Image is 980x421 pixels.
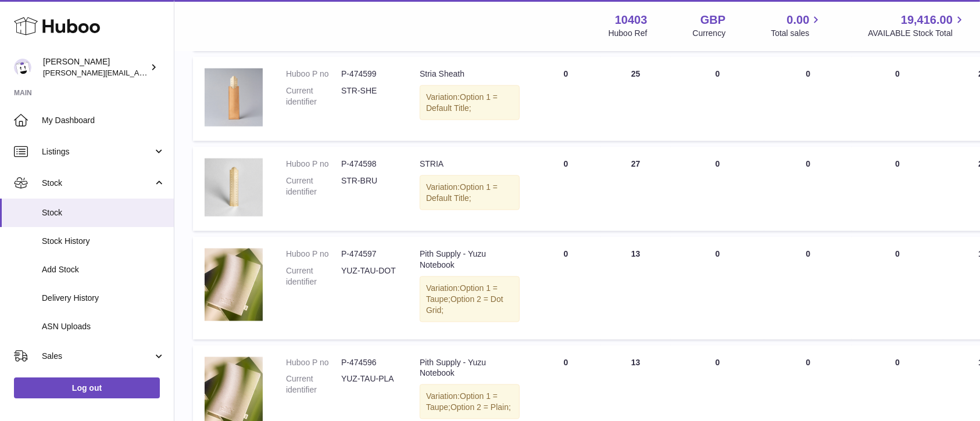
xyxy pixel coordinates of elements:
div: Huboo Ref [609,28,648,39]
dt: Current identifier [286,265,341,287]
div: Currency [693,28,726,39]
span: [PERSON_NAME][EMAIL_ADDRESS][DOMAIN_NAME] [43,68,233,77]
div: Variation: [420,276,520,322]
td: 13 [601,237,671,339]
img: product image [205,249,263,321]
img: keval@makerscabinet.com [14,59,31,76]
td: 0 [764,57,852,141]
span: Delivery History [42,293,165,304]
span: Option 1 = Default Title; [426,182,498,203]
strong: GBP [700,12,725,28]
td: 0 [531,57,601,141]
span: 0.00 [787,12,810,28]
a: Log out [14,377,160,398]
span: Option 2 = Dot Grid; [426,294,503,315]
td: 0 [671,237,765,339]
span: Total sales [771,28,822,39]
span: Option 1 = Default Title; [426,92,498,113]
dt: Current identifier [286,175,341,197]
span: Sales [42,351,153,362]
span: Stock [42,178,153,189]
dt: Huboo P no [286,249,341,260]
dd: YUZ-TAU-DOT [341,265,396,287]
td: 0 [671,57,765,141]
span: Stock [42,207,165,218]
td: 0 [531,237,601,339]
dt: Huboo P no [286,159,341,170]
span: Add Stock [42,264,165,275]
td: 0 [671,147,765,231]
span: 0 [895,249,900,258]
dd: STR-SHE [341,85,396,107]
span: Listings [42,146,153,157]
span: My Dashboard [42,115,165,126]
span: Option 1 = Taupe; [426,391,498,412]
td: 0 [531,147,601,231]
a: 19,416.00 AVAILABLE Stock Total [868,12,966,39]
dt: Current identifier [286,373,341,395]
div: Pith Supply - Yuzu Notebook [420,249,520,271]
div: Variation: [420,175,520,210]
div: STRIA [420,159,520,170]
div: [PERSON_NAME] [43,56,148,78]
dd: P-474596 [341,357,396,368]
span: 0 [895,159,900,168]
dt: Huboo P no [286,357,341,368]
span: ASN Uploads [42,321,165,332]
dd: P-474599 [341,69,396,80]
span: 19,416.00 [901,12,953,28]
div: Variation: [420,85,520,120]
img: product image [205,69,263,127]
td: 0 [764,147,852,231]
dd: P-474598 [341,159,396,170]
div: Variation: [420,384,520,419]
dt: Current identifier [286,85,341,107]
span: Option 1 = Taupe; [426,283,498,304]
span: 0 [895,358,900,367]
div: Pith Supply - Yuzu Notebook [420,357,520,379]
td: 0 [764,237,852,339]
div: Stria Sheath [420,69,520,80]
td: 25 [601,57,671,141]
dd: YUZ-TAU-PLA [341,373,396,395]
img: product image [205,159,263,217]
td: 27 [601,147,671,231]
dd: P-474597 [341,249,396,260]
span: Stock History [42,236,165,247]
span: 0 [895,69,900,78]
span: AVAILABLE Stock Total [868,28,966,39]
dd: STR-BRU [341,175,396,197]
span: Option 2 = Plain; [450,402,511,412]
strong: 10403 [615,12,648,28]
dt: Huboo P no [286,69,341,80]
a: 0.00 Total sales [771,12,822,39]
